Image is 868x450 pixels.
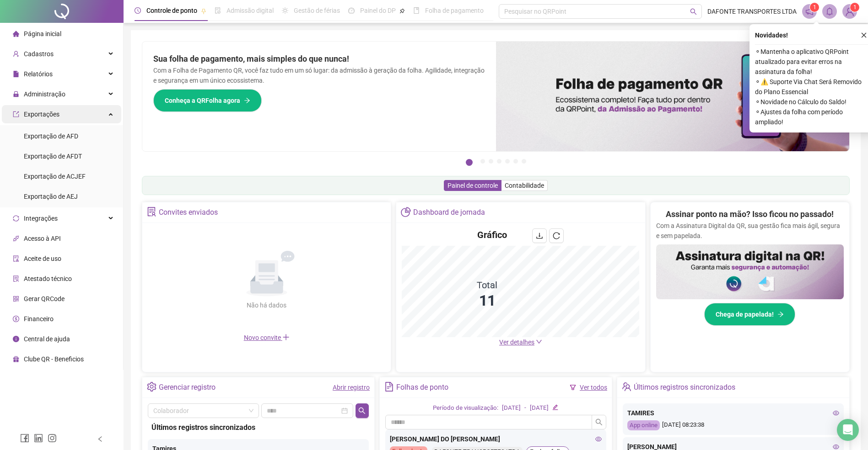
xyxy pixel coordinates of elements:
[48,434,57,443] span: instagram
[147,207,156,217] span: solution
[853,4,857,11] span: 1
[825,7,834,16] span: bell
[627,420,839,431] div: [DATE] 08:23:38
[513,159,518,164] button: 6
[805,7,814,16] span: notification
[627,408,839,418] div: TAMIRES
[24,193,78,200] span: Exportação de AEJ
[396,380,448,395] div: Folhas de ponto
[489,159,493,164] button: 3
[24,335,70,343] span: Central de ajuda
[813,4,816,11] span: 1
[433,403,498,413] div: Período de visualização:
[24,173,86,180] span: Exportação de ACJEF
[360,7,396,14] span: Painel do DP
[215,7,221,14] span: file-done
[810,3,819,12] sup: 1
[24,215,58,222] span: Integrações
[13,111,19,117] span: export
[24,111,59,118] span: Exportações
[24,132,78,140] span: Exportação de AFD
[690,8,697,15] span: search
[13,91,19,97] span: lock
[477,228,507,241] h4: Gráfico
[666,208,834,221] h2: Assinar ponto na mão? Isso ficou no passado!
[13,71,19,77] span: file
[627,420,660,431] div: App online
[13,316,19,322] span: dollar
[570,384,576,391] span: filter
[244,97,250,104] span: arrow-right
[24,275,72,282] span: Atestado técnico
[497,159,501,164] button: 4
[201,8,206,14] span: pushpin
[777,311,784,318] span: arrow-right
[413,7,420,14] span: book
[622,382,631,392] span: team
[480,159,485,164] button: 2
[524,403,526,413] div: -
[282,7,288,14] span: sun
[24,235,61,242] span: Acesso à API
[716,309,774,319] span: Chega de papelada!
[530,403,549,413] div: [DATE]
[24,50,54,58] span: Cadastros
[553,232,560,239] span: reload
[13,255,19,262] span: audit
[146,7,197,14] span: Controle de ponto
[24,153,82,160] span: Exportação de AFDT
[536,232,543,239] span: download
[704,303,795,326] button: Chega de papelada!
[390,434,602,444] div: [PERSON_NAME] DO [PERSON_NAME]
[225,300,309,310] div: Não há dados
[24,90,65,98] span: Administração
[505,159,510,164] button: 5
[505,182,544,189] span: Contabilidade
[850,3,859,12] sup: Atualize o seu contato no menu Meus Dados
[282,334,290,341] span: plus
[496,42,850,151] img: banner%2F8d14a306-6205-4263-8e5b-06e9a85ad873.png
[333,384,370,391] a: Abrir registro
[13,215,19,222] span: sync
[580,384,607,391] a: Ver todos
[159,380,216,395] div: Gerenciar registro
[552,404,558,410] span: edit
[153,89,262,112] button: Conheça a QRFolha agora
[13,31,19,37] span: home
[13,336,19,342] span: info-circle
[348,7,355,14] span: dashboard
[755,30,788,40] span: Novidades !
[24,315,54,323] span: Financeiro
[24,255,61,262] span: Aceite de uso
[447,182,498,189] span: Painel de controle
[656,244,844,299] img: banner%2F02c71560-61a6-44d4-94b9-c8ab97240462.png
[153,65,485,85] p: Com a Folha de Pagamento QR, você faz tudo em um só lugar: da admissão à geração da folha. Agilid...
[522,159,526,164] button: 7
[502,403,521,413] div: [DATE]
[226,7,274,14] span: Admissão digital
[399,8,405,14] span: pushpin
[634,380,735,395] div: Últimos registros sincronizados
[595,436,602,442] span: eye
[413,205,485,220] div: Dashboard de jornada
[165,95,240,106] span: Conheça a QRFolha agora
[833,444,839,450] span: eye
[24,295,65,302] span: Gerar QRCode
[401,207,410,217] span: pie-chart
[13,275,19,282] span: solution
[13,51,19,57] span: user-add
[656,221,844,241] p: Com a Assinatura Digital da QR, sua gestão fica mais ágil, segura e sem papelada.
[153,53,485,65] h2: Sua folha de pagamento, mais simples do que nunca!
[244,334,290,341] span: Novo convite
[24,30,61,37] span: Página inicial
[837,419,859,441] div: Open Intercom Messenger
[499,339,534,346] span: Ver detalhes
[135,7,141,14] span: clock-circle
[861,32,867,38] span: close
[358,407,366,414] span: search
[384,382,394,392] span: file-text
[13,296,19,302] span: qrcode
[13,235,19,242] span: api
[466,159,473,166] button: 1
[24,70,53,78] span: Relatórios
